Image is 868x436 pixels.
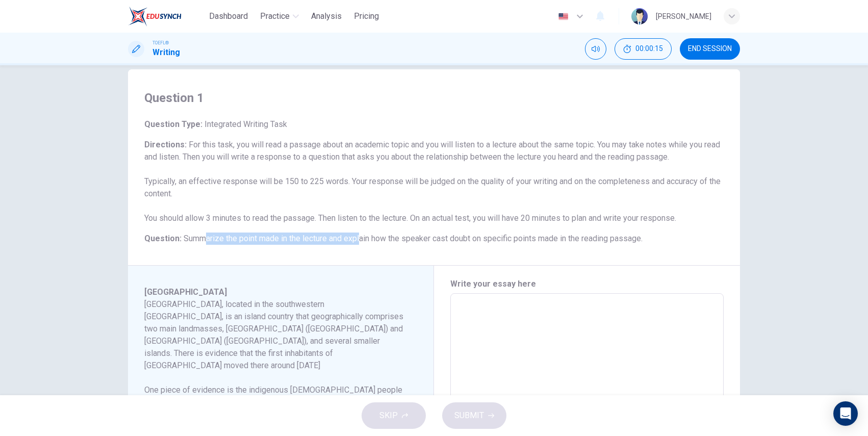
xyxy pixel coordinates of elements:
[350,7,383,25] button: Pricing
[202,119,287,129] span: Integrated Writing Task
[307,7,346,25] button: Analysis
[615,38,672,60] div: Hide
[260,10,290,22] span: Practice
[152,39,169,46] span: TOEFL®
[205,7,252,25] button: Dashboard
[557,13,570,20] img: en
[454,408,484,423] span: SUBMIT
[311,10,342,22] span: Analysis
[833,401,858,426] div: Open Intercom Messenger
[144,140,721,223] span: For this task, you will read a passage about an academic topic and you will listen to a lecture a...
[144,90,724,106] h4: Question 1
[144,233,724,245] h6: Question :
[209,10,248,22] span: Dashboard
[450,278,724,290] h6: Write your essay here
[362,402,426,429] button: SKIP
[585,38,606,60] div: Mute
[615,38,672,60] button: 00:00:15
[631,8,648,24] img: Profile picture
[144,139,724,224] h6: Directions :
[256,7,303,25] button: Practice
[152,46,180,59] h1: Writing
[144,118,724,131] h6: Question Type :
[128,6,205,27] a: EduSynch logo
[128,6,182,27] img: EduSynch logo
[442,402,506,429] button: SUBMIT
[656,10,711,22] div: [PERSON_NAME]
[144,298,405,372] h6: [GEOGRAPHIC_DATA], located in the southwestern [GEOGRAPHIC_DATA], is an island country that geogr...
[144,287,227,297] span: [GEOGRAPHIC_DATA]
[354,10,379,22] span: Pricing
[184,234,643,243] span: Summarize the point made in the lecture and explain how the speaker cast doubt on specific points...
[680,38,740,60] button: END SESSION
[379,408,398,423] span: SKIP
